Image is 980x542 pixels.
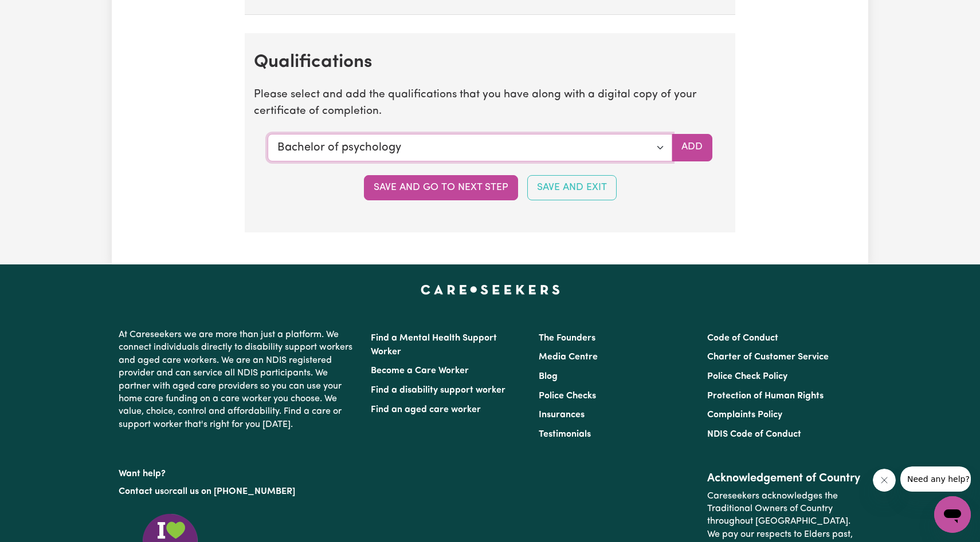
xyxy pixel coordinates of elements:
[707,391,824,401] a: Protection of Human Rights
[707,430,801,439] a: NDIS Code of Conduct
[707,372,787,381] a: Police Check Policy
[371,405,481,414] a: Find an aged care worker
[707,353,829,362] a: Charter of Customer Service
[707,334,778,343] a: Code of Conduct
[371,386,505,395] a: Find a disability support worker
[371,334,497,357] a: Find a Mental Health Support Worker
[364,175,518,200] button: Save and go to next step
[371,366,469,375] a: Become a Care Worker
[119,487,164,496] a: Contact us
[119,324,357,436] p: At Careseekers we are more than just a platform. We connect individuals directly to disability su...
[119,463,357,480] p: Want help?
[539,372,558,381] a: Blog
[934,496,971,533] iframe: Button to launch messaging window
[119,481,357,503] p: or
[539,410,585,420] a: Insurances
[254,52,726,73] h2: Qualifications
[539,430,591,439] a: Testimonials
[707,410,782,420] a: Complaints Policy
[539,334,595,343] a: The Founders
[527,175,617,200] button: Save and Exit
[539,391,596,401] a: Police Checks
[873,469,896,492] iframe: Close message
[672,134,712,161] button: Add selected qualification
[421,285,560,294] a: Careseekers home page
[900,466,971,492] iframe: Message from company
[707,472,861,485] h2: Acknowledgement of Country
[254,87,726,120] p: Please select and add the qualifications that you have along with a digital copy of your certific...
[539,353,598,362] a: Media Centre
[173,487,295,496] a: call us on [PHONE_NUMBER]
